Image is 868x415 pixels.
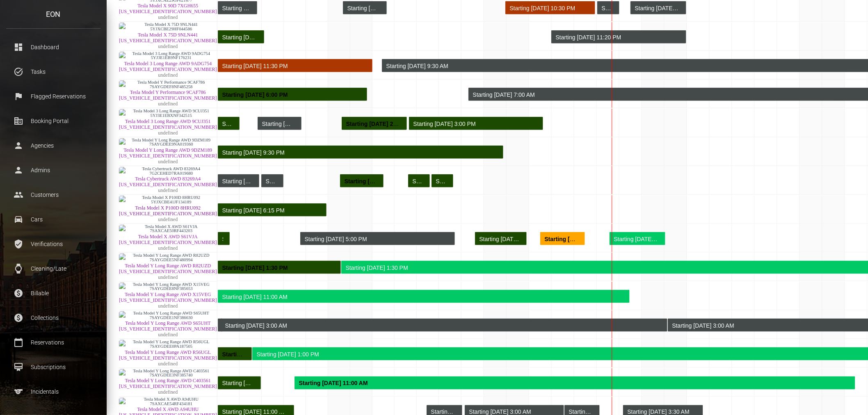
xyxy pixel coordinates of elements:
[299,380,368,387] strong: Starting [DATE] 11:00 AM
[218,347,252,360] div: Rented for 30 days by Meli Marin . Current status is completed .
[119,80,217,89] img: Tesla Model Y Performance 9CAF786 7SAYGDEF8NF485258
[119,311,217,320] img: Tesla Model Y Long Range AWD S65UHT 7SAYGDEE1NF386630
[218,174,259,187] div: Rented for 4 days by Admin Block . Current status is rental .
[6,62,101,82] a: task_alt Tasks
[222,204,320,217] div: Starting [DATE] 6:15 PM
[119,80,217,108] td: Tesla Model Y Performance 9CAF786 7SAYGDEF8NF485258 undefined undefined
[12,238,94,250] p: Verifications
[409,117,543,130] div: Rented for 6 days by Riki Tachibana . Current status is completed .
[218,232,230,245] div: Rented for 3 days by David Park . Current status is completed .
[119,340,217,349] img: Tesla Model Y Long Range AWD R56UGL 7SAYGDEE0PA187505
[119,137,217,166] td: Tesla Model Y Long Range AWD 9DZM189 7SAYGDEE9NA019360 undefined undefined
[347,2,380,15] div: Starting [DATE] 3:09 PM
[119,378,217,390] a: Tesla Model Y Long Range AWD C403561 [US_VEHICLE_IDENTIFICATION_NUMBER]
[6,86,101,107] a: flag Flagged Reservations
[158,217,178,222] span: undefined
[119,51,217,80] td: Tesla Model 3 Long Range AWD 9ADG754 5YJ3E1EB9NF176231 undefined undefined
[12,385,94,398] p: Incidentals
[12,115,94,127] p: Booking Portal
[505,1,595,14] div: Rented for 4 days by breean young . Current status is late .
[436,175,447,188] div: Starting [DATE] 3:30 PM
[218,59,372,72] div: Rented for 7 days by LaShanaeHolmes Holmes . Current status is late .
[218,88,367,101] div: Rented for 20 days by Kai Wong . Current status is completed .
[630,1,686,14] div: Rented for 2 days, 12 hours by Admin Block . Current status is rental .
[6,135,101,156] a: person Agencies
[221,319,667,332] div: Rented for 19 days, 23 hours by Admin Block . Current status is rental .
[119,349,217,361] a: Tesla Model Y Long Range AWD R56UGL [US_VEHICLE_IDENTIFICATION_NUMBER]
[432,174,453,187] div: Rented for 1 day by Yuzhao Sun . Current status is completed .
[6,111,101,131] a: corporate_fare Booking Portal
[119,23,217,31] img: Tesla Model X 75D 9NLN441 5YJXCBE29HF044586
[119,224,217,253] td: Tesla Model X AWD S61VJA 7SAXCAE50RF443203 undefined undefined
[222,233,223,246] div: Starting [DATE] 1:00 PM
[635,2,680,15] div: Starting [DATE] 11:21 AM
[222,175,253,188] div: Starting [DATE] 8:53 PM
[597,1,619,14] div: Rented for 1 day by Admin Block . Current status is rental .
[222,265,288,271] strong: Starting [DATE] 1:30 PM
[119,369,217,378] img: Tesla Model Y Long Range AWD C403561 7SAYGDEE3NF385740
[119,225,217,233] img: Tesla Model X AWD S61VJA 7SAXCAE50RF443203
[222,377,254,390] div: Starting [DATE] 10:00 PM
[158,245,178,251] span: undefined
[12,41,94,53] p: Dashboard
[266,175,277,188] div: Starting [DATE] 11:00 PM
[158,159,178,164] span: undefined
[119,109,217,118] img: Tesla Model 3 Long Range AWD 9CUJ351 5YJ3E1EBXNF342515
[158,14,178,20] span: undefined
[305,233,448,246] div: Starting [DATE] 5:00 PM
[262,117,295,130] div: Starting [DATE] 6:45 PM
[119,108,217,137] td: Tesla Model 3 Long Range AWD 9CUJ351 5YJ3E1EBXNF342515 undefined undefined
[343,1,387,14] div: Rented for 2 days by Admin Block . Current status is rental .
[12,336,94,349] p: Reservations
[119,253,217,281] td: Tesla Model Y Long Range AWD R82UZD 7SAYGDEE5NF480994 undefined undefined
[119,283,217,291] img: Tesla Model Y Long Range AWD X15VEG 7SAYGDEE8NF385653
[6,185,101,205] a: people Customers
[119,196,217,204] img: Tesla Model X P100D 8HRU092 5YJXCBE41JF134189
[119,339,217,368] td: Tesla Model Y Long Range AWD R56UGL 7SAYGDEE0PA187505 undefined undefined
[610,232,665,245] div: Rented for 2 days, 12 hours by Seongwoo Hong . Current status is rental .
[480,233,520,246] div: Starting [DATE] 2:00 PM
[218,376,261,390] div: Rented for 12 days, 1 hours by Christopher Pierce . Current status is completed .
[119,263,217,274] a: Tesla Model Y Long Range AWD R82UZD [US_VEHICLE_IDENTIFICATION_NUMBER]
[6,332,101,353] a: calendar_today Reservations
[119,147,217,159] a: Tesla Model Y Long Range AWD 9DZM189 [US_VEHICLE_IDENTIFICATION_NUMBER]
[300,232,455,245] div: Rented for 7 days by Admin Block . Current status is rental .
[540,232,585,245] div: Rented for 2 days by Constance Ostler . Current status is billable .
[12,164,94,176] p: Admins
[218,30,264,43] div: Rented for 3 days, 12 hours by YATA HIROYUKI . Current status is completed .
[119,167,217,176] img: Tesla Cybertruck AWD 83269A4 7G2CEHED7RA019680
[218,146,503,159] div: Rented for 15 days, 23 hours by Rheda Loufrani . Current status is completed .
[12,361,94,373] p: Subscriptions
[222,290,623,303] div: Starting [DATE] 11:00 AM
[119,22,217,50] td: Tesla Model X 75D 9NLN441 5YJXCBE29HF044586 undefined undefined
[556,31,680,44] div: Starting [DATE] 11:20 PM
[119,195,217,223] td: Tesla Model X P100D 8HRU092 5YJXCBE41JF134189 undefined undefined
[222,59,366,73] div: Starting [DATE] 11:30 PM
[158,332,178,337] span: undefined
[119,368,217,397] td: Tesla Model Y Long Range AWD C403561 7SAYGDEE3NF385740 undefined undefined
[614,233,659,246] div: Starting [DATE] 1:00 PM
[119,32,217,43] a: Tesla Model X 75D 9NLN441 [US_VEHICLE_IDENTIFICATION_NUMBER]
[218,261,341,274] div: Rented for 30 days by Charles Dean . Current status is completed .
[158,72,178,78] span: undefined
[119,119,217,130] a: Tesla Model 3 Long Range AWD 9CUJ351 [US_VEHICLE_IDENTIFICATION_NUMBER]
[6,234,101,254] a: verified_user Verifications
[475,232,527,245] div: Rented for 2 days, 7 hours by Ajit Rai . Current status is completed .
[158,130,178,136] span: undefined
[12,287,94,299] p: Billable
[345,178,413,185] strong: Starting [DATE] 12:30 PM
[6,308,101,328] a: paid Collections
[6,283,101,303] a: paid Billable
[551,30,686,43] div: Rented for 6 days by Admin Block . Current status is rental .
[119,166,217,195] td: Tesla Cybertruck AWD 83269A4 7G2CEHED7RA019680 undefined undefined
[119,234,217,245] a: Tesla Model X AWD S61VJA [US_VEHICLE_IDENTIFICATION_NUMBER]
[222,2,251,15] div: Starting [DATE] 6:42 PM
[6,381,101,402] a: sports Incidentals
[158,101,178,107] span: undefined
[222,351,288,358] strong: Starting [DATE] 1:00 PM
[158,274,178,280] span: undefined
[12,66,94,78] p: Tasks
[119,52,217,60] img: Tesla Model 3 Long Range AWD 9ADG754 5YJ3E1EB9NF176231
[258,117,302,130] div: Rented for 2 days by Admin Block . Current status is rental .
[222,91,288,98] strong: Starting [DATE] 6:00 PM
